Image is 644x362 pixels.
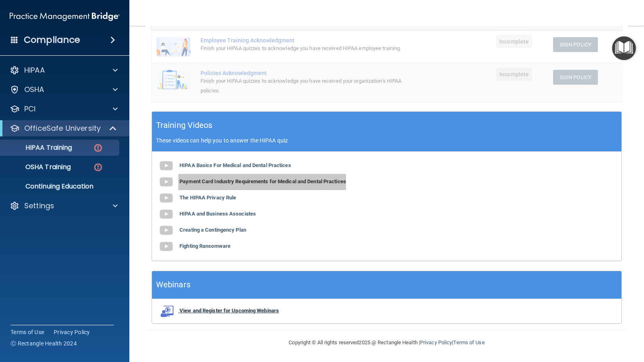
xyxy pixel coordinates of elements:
img: gray_youtube_icon.38fcd6cc.png [158,158,174,174]
img: gray_youtube_icon.38fcd6cc.png [158,174,174,190]
p: OSHA Training [5,163,71,171]
img: danger-circle.6113f641.png [93,143,103,153]
b: Creating a Contingency Plan [179,227,246,233]
a: Privacy Policy [54,328,90,336]
img: gray_youtube_icon.38fcd6cc.png [158,222,174,239]
a: Settings [10,201,118,211]
a: Terms of Use [11,328,44,336]
p: These videos can help you to answer the HIPAA quiz [156,137,617,144]
b: HIPAA and Business Associates [179,211,256,217]
p: HIPAA Training [5,144,72,152]
p: OfficeSafe University [24,123,101,133]
img: gray_youtube_icon.38fcd6cc.png [158,239,174,255]
p: PCI [24,104,36,114]
a: HIPAA [10,65,118,75]
img: danger-circle.6113f641.png [93,162,103,172]
span: Incomplete [496,35,532,48]
p: HIPAA [24,65,45,75]
div: Finish your HIPAA quizzes to acknowledge you have received HIPAA employee training. [201,44,407,53]
button: Sign Policy [553,70,598,85]
p: Settings [24,201,54,211]
img: PMB logo [10,8,120,25]
b: HIPAA Basics For Medical and Dental Practices [179,162,291,168]
p: OSHA [24,85,44,94]
a: OfficeSafe University [10,123,117,133]
a: Terms of Use [453,339,484,345]
div: Copyright © All rights reserved 2025 @ Rectangle Health | | [239,330,534,356]
button: Open Resource Center [612,36,636,60]
img: gray_youtube_icon.38fcd6cc.png [158,190,174,206]
b: The HIPAA Privacy Rule [179,195,236,201]
a: OSHA [10,85,118,94]
h5: Training Videos [156,118,213,132]
img: webinarIcon.c7ebbf15.png [158,305,174,317]
div: Policies Acknowledgment [201,70,407,76]
h4: Compliance [24,34,80,46]
b: View and Register for Upcoming Webinars [179,308,279,314]
div: Employee Training Acknowledgment [201,37,407,44]
a: Privacy Policy [420,339,452,345]
p: Continuing Education [5,182,116,190]
div: Finish your HIPAA quizzes to acknowledge you have received your organization’s HIPAA policies. [201,76,407,96]
b: Payment Card Industry Requirements for Medical and Dental Practices [179,178,346,184]
span: Ⓒ Rectangle Health 2024 [11,339,77,347]
span: Incomplete [496,68,532,81]
b: Fighting Ransomware [179,243,230,249]
a: PCI [10,104,118,114]
h5: Webinars [156,278,190,292]
button: Sign Policy [553,37,598,52]
img: gray_youtube_icon.38fcd6cc.png [158,206,174,222]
